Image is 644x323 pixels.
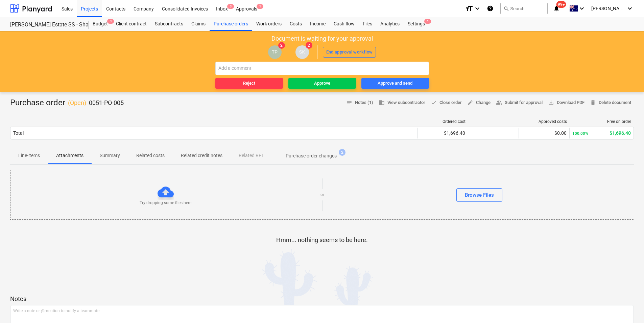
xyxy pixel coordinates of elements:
[181,152,222,159] p: Related credit notes
[428,98,464,108] button: Close order
[10,98,124,108] div: Purchase order
[339,149,345,156] span: 2
[553,4,560,13] i: notifications
[465,4,473,13] i: format_size
[359,17,376,31] a: Files
[276,236,368,244] p: Hmm... nothing seems to be here.
[376,17,404,31] a: Analytics
[215,78,283,89] button: Reject
[548,100,554,106] span: save_alt
[151,17,187,31] a: Subcontracts
[68,99,86,107] p: ( Open )
[420,119,466,124] div: Ordered cost
[590,100,596,106] span: delete
[326,48,373,56] div: End approval workflow
[299,49,305,55] span: SK
[610,290,644,323] iframe: Chat Widget
[288,78,356,89] button: Approve
[431,99,462,107] span: Close order
[556,1,566,8] span: 99+
[18,152,40,159] p: Line-items
[424,19,431,24] span: 1
[271,35,373,43] p: Document is waiting for your approval
[187,17,210,31] a: Claims
[243,80,255,87] div: Reject
[503,6,509,11] span: search
[626,4,634,13] i: keyboard_arrow_down
[522,119,567,124] div: Approved costs
[56,152,84,159] p: Attachments
[252,17,286,31] a: Work orders
[379,99,425,107] span: View subcontractor
[572,131,588,136] small: 100.00%
[10,295,634,303] p: Notes
[379,100,385,106] span: business
[496,100,502,106] span: people_alt
[473,4,481,13] i: keyboard_arrow_down
[465,191,494,199] div: Browse Files
[404,17,429,31] a: Settings1
[578,4,586,13] i: keyboard_arrow_down
[522,130,567,136] div: $0.00
[13,130,24,136] div: Total
[590,99,631,107] span: Delete document
[467,99,491,107] span: Change
[330,17,359,31] a: Cash flow
[140,200,191,206] p: Try dropping some files here
[500,3,548,14] button: Search
[89,17,112,31] a: Budget3
[314,80,330,87] div: Approve
[496,99,543,107] span: Submit for approval
[548,99,585,107] span: Download PDF
[587,98,634,108] button: Delete document
[346,99,373,107] span: Notes (1)
[227,4,234,9] span: 3
[100,152,120,159] p: Summary
[112,17,151,31] a: Client contract
[487,4,494,13] i: Knowledge base
[464,98,493,108] button: Change
[376,98,428,108] button: View subcontractor
[306,17,330,31] a: Income
[420,130,465,136] div: $1,696.40
[320,192,324,198] p: or
[361,78,429,89] button: Approve and send
[456,188,502,202] button: Browse Files
[572,130,631,136] div: $1,696.40
[404,17,429,31] div: Settings
[89,17,112,31] div: Budget
[572,119,631,124] div: Free on order
[10,170,635,220] div: Try dropping some files hereorBrowse Files
[286,17,306,31] a: Costs
[295,45,309,59] div: Sean Keane
[545,98,587,108] button: Download PDF
[493,98,545,108] button: Submit for approval
[257,4,263,9] span: 1
[431,100,437,106] span: done
[306,42,312,49] span: 2
[467,100,473,106] span: edit
[343,98,376,108] button: Notes (1)
[378,80,412,87] div: Approve and send
[323,47,376,58] button: End approval workflow
[136,152,165,159] p: Related costs
[10,21,80,28] div: [PERSON_NAME] Estate SS - Shade Structure
[89,99,124,107] p: 0051-PO-005
[215,62,429,75] input: Add a comment
[286,152,337,159] p: Purchase order changes
[107,19,114,24] span: 3
[591,6,625,11] span: [PERSON_NAME]
[268,45,282,59] div: Tejas Pawar
[210,17,252,31] a: Purchase orders
[272,49,278,55] span: TP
